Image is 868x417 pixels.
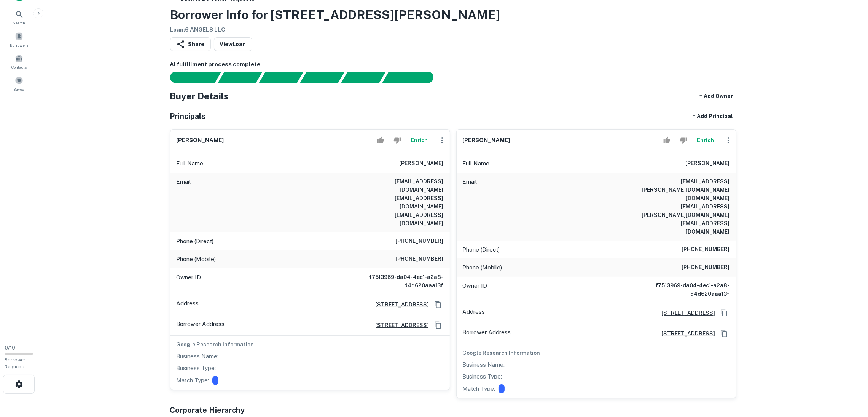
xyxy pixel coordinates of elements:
button: Share [170,37,211,51]
a: Borrowers [2,29,36,50]
p: Full Name [463,159,490,168]
h6: f7513969-da04-4ec1-a2a8-d4d620aaa13f [639,281,730,298]
button: Enrich [407,133,432,148]
p: Phone (Direct) [463,245,500,254]
p: Borrower Address [463,328,511,339]
h5: Principals [170,111,206,122]
p: Email [177,177,191,228]
h6: f7513969-da04-4ec1-a2a8-d4d620aaa13f [352,273,444,290]
p: Phone (Mobile) [177,255,216,264]
h6: [EMAIL_ADDRESS][DOMAIN_NAME] [EMAIL_ADDRESS][DOMAIN_NAME] [EMAIL_ADDRESS][DOMAIN_NAME] [352,177,444,228]
p: Business Name: [177,352,219,361]
a: Search [2,7,36,27]
h6: [PERSON_NAME] [686,159,730,168]
h6: [PHONE_NUMBER] [682,263,730,272]
button: Copy Address [432,299,444,310]
h6: Loan : 6 ANGELS LLC [170,26,500,34]
div: Principals found, still searching for contact information. This may take time... [341,72,385,83]
a: [STREET_ADDRESS] [369,321,429,329]
p: Business Type: [177,364,216,373]
a: [STREET_ADDRESS] [656,309,715,317]
span: 0 / 10 [5,345,15,351]
button: Copy Address [718,328,730,339]
p: Owner ID [177,273,201,290]
button: + Add Owner [697,89,736,103]
h6: [EMAIL_ADDRESS][PERSON_NAME][DOMAIN_NAME] [DOMAIN_NAME][EMAIL_ADDRESS][PERSON_NAME][DOMAIN_NAME] ... [639,177,730,236]
h6: [PERSON_NAME] [463,136,510,145]
h5: Corporate Hierarchy [170,404,245,416]
h6: AI fulfillment process complete. [170,60,736,69]
p: Borrower Address [177,319,225,331]
button: Reject [390,133,404,148]
span: Saved [14,86,25,92]
p: Full Name [177,159,204,168]
p: Match Type: [463,384,495,393]
p: Match Type: [177,376,209,385]
h6: [PERSON_NAME] [400,159,444,168]
a: [STREET_ADDRESS] [369,300,429,309]
h3: Borrower Info for [STREET_ADDRESS][PERSON_NAME] [170,6,500,24]
p: Owner ID [463,281,487,298]
a: Contacts [2,51,36,72]
div: Your request is received and processing... [218,72,262,83]
div: Principals found, AI now looking for contact information... [300,72,344,83]
p: Business Type: [463,372,502,381]
p: Address [177,299,199,310]
h4: Buyer Details [170,89,229,103]
span: Search [13,20,25,26]
button: Accept [374,133,387,148]
div: AI fulfillment process complete. [382,72,443,83]
p: Phone (Mobile) [463,263,502,272]
button: Reject [677,133,690,148]
button: Copy Address [718,307,730,319]
h6: [PHONE_NUMBER] [396,255,444,264]
a: [STREET_ADDRESS] [656,329,715,338]
div: Documents found, AI parsing details... [259,72,303,83]
span: Borrower Requests [5,357,26,369]
h6: Google Research Information [177,340,444,349]
h6: [PHONE_NUMBER] [396,237,444,246]
span: Borrowers [10,42,28,48]
h6: Google Research Information [463,349,730,357]
p: Address [463,307,485,319]
button: Copy Address [432,319,444,331]
h6: [PERSON_NAME] [177,136,224,145]
a: Saved [2,73,36,94]
p: Phone (Direct) [177,237,214,246]
div: Sending borrower request to AI... [161,72,218,83]
h6: [PHONE_NUMBER] [682,245,730,254]
button: Accept [660,133,674,148]
p: Email [463,177,477,236]
iframe: Chat Widget [830,356,868,393]
span: Contacts [11,64,27,70]
p: Business Name: [463,360,505,369]
button: + Add Principal [690,109,736,123]
a: ViewLoan [214,37,252,51]
button: Enrich [693,133,718,148]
